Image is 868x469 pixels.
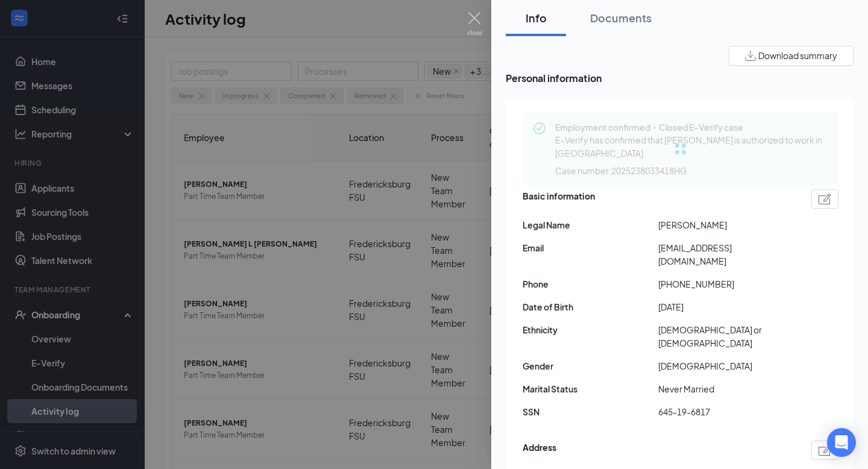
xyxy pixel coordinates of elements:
span: Personal information [506,71,854,86]
button: Download summary [729,46,854,66]
span: [EMAIL_ADDRESS][DOMAIN_NAME] [658,241,794,268]
span: Email [523,241,658,254]
span: [PERSON_NAME] [658,218,794,231]
span: Legal Name [523,218,658,231]
span: Basic information [523,189,595,209]
span: Phone [523,277,658,291]
span: [DATE] [658,300,794,313]
span: Date of Birth [523,300,658,313]
span: [PHONE_NUMBER] [658,277,794,291]
span: Address [523,441,556,460]
span: SSN [523,405,658,418]
span: 645-19-6817 [658,405,794,418]
span: Gender [523,359,658,373]
span: Ethnicity [523,323,658,336]
span: Download summary [758,49,837,62]
span: [DEMOGRAPHIC_DATA] or [DEMOGRAPHIC_DATA] [658,323,794,350]
span: [DEMOGRAPHIC_DATA] [658,359,794,373]
span: Marital Status [523,382,658,395]
div: Open Intercom Messenger [827,428,856,457]
span: Never Married [658,382,794,395]
div: Documents [590,10,652,25]
div: Info [518,10,554,25]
